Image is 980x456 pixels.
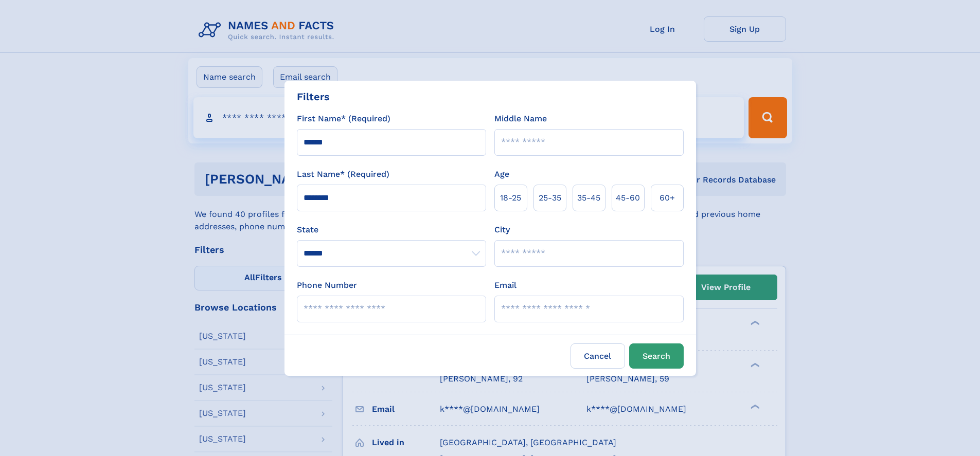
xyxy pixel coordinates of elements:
[616,192,640,204] span: 45‑60
[297,279,357,291] label: Phone Number
[494,279,516,291] label: Email
[494,224,510,236] label: City
[577,192,600,204] span: 35‑45
[297,89,330,104] div: Filters
[297,113,390,125] label: First Name* (Required)
[494,113,547,125] label: Middle Name
[629,343,684,369] button: Search
[297,224,486,236] label: State
[571,343,625,369] label: Cancel
[660,192,675,204] span: 60+
[500,192,521,204] span: 18‑25
[494,168,509,180] label: Age
[539,192,561,204] span: 25‑35
[297,168,389,180] label: Last Name* (Required)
